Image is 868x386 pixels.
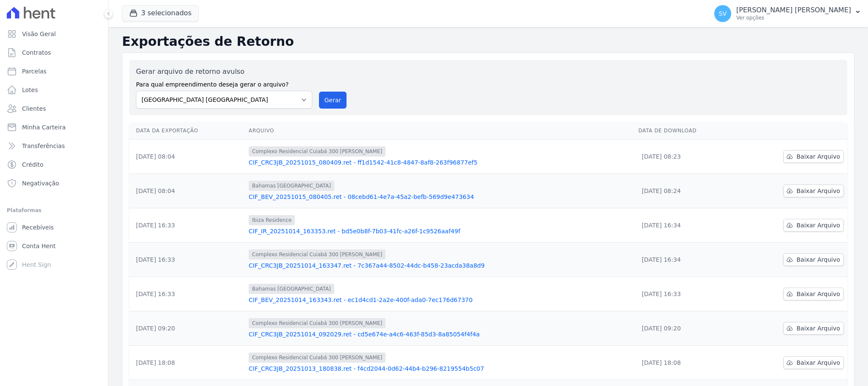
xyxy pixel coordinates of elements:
[249,330,632,338] a: CIF_CRC3JB_20251014_092029.ret - cd5e674e-a4c6-463f-85d3-8a85054f4f4a
[796,255,840,264] span: Baixar Arquivo
[3,238,105,255] a: Conta Hent
[22,179,59,187] span: Negativação
[635,311,739,346] td: [DATE] 09:20
[3,25,105,42] a: Visão Geral
[22,30,56,38] span: Visão Geral
[22,160,44,169] span: Crédito
[635,208,739,243] td: [DATE] 16:34
[7,205,101,215] div: Plataformas
[249,215,295,225] span: Ibiza Residence
[3,44,105,61] a: Contratos
[635,174,739,208] td: [DATE] 08:24
[122,5,199,21] button: 3 selecionados
[129,174,245,208] td: [DATE] 08:04
[249,158,632,167] a: CIF_CRC3JB_20251015_080409.ret - ff1d1542-41c8-4847-8af8-263f96877ef5
[783,219,844,232] a: Baixar Arquivo
[22,67,47,76] span: Parcelas
[129,140,245,174] td: [DATE] 08:04
[3,100,105,117] a: Clientes
[3,137,105,154] a: Transferências
[249,249,385,260] span: Complexo Residencial Cuiabá 300 [PERSON_NAME]
[796,152,840,161] span: Baixar Arquivo
[129,208,245,243] td: [DATE] 16:33
[3,219,105,236] a: Recebíveis
[136,77,312,89] label: Para qual empreendimento deseja gerar o arquivo?
[129,311,245,346] td: [DATE] 09:20
[22,86,38,94] span: Lotes
[796,358,840,367] span: Baixar Arquivo
[3,63,105,80] a: Parcelas
[3,175,105,192] a: Negativação
[796,221,840,229] span: Baixar Arquivo
[249,227,632,235] a: CIF_IR_20251014_163353.ret - bd5e0b8f-7b03-41fc-a26f-1c9526aaf49f
[22,142,65,150] span: Transferências
[129,277,245,311] td: [DATE] 16:33
[22,242,55,250] span: Conta Hent
[249,318,385,328] span: Complexo Residencial Cuiabá 300 [PERSON_NAME]
[783,150,844,163] a: Baixar Arquivo
[783,185,844,197] a: Baixar Arquivo
[122,34,854,49] h2: Exportações de Retorno
[783,322,844,335] a: Baixar Arquivo
[719,11,727,17] span: SV
[249,181,334,191] span: Bahamas [GEOGRAPHIC_DATA]
[129,122,245,140] th: Data da Exportação
[22,104,46,113] span: Clientes
[249,146,385,157] span: Complexo Residencial Cuiabá 300 [PERSON_NAME]
[249,284,334,294] span: Bahamas [GEOGRAPHIC_DATA]
[3,156,105,173] a: Crédito
[249,261,632,270] a: CIF_CRC3JB_20251014_163347.ret - 7c367a44-8502-44dc-b458-23acda38a8d9
[736,6,851,14] p: [PERSON_NAME] [PERSON_NAME]
[707,2,868,25] button: SV [PERSON_NAME] [PERSON_NAME] Ver opções
[635,346,739,380] td: [DATE] 18:08
[796,324,840,333] span: Baixar Arquivo
[3,119,105,136] a: Minha Carteira
[796,187,840,195] span: Baixar Arquivo
[635,243,739,277] td: [DATE] 16:34
[22,48,51,57] span: Contratos
[783,356,844,369] a: Baixar Arquivo
[319,92,347,109] button: Gerar
[22,123,66,131] span: Minha Carteira
[249,352,385,363] span: Complexo Residencial Cuiabá 300 [PERSON_NAME]
[129,243,245,277] td: [DATE] 16:33
[245,122,635,140] th: Arquivo
[736,14,851,21] p: Ver opções
[635,140,739,174] td: [DATE] 08:23
[3,81,105,98] a: Lotes
[136,67,312,77] label: Gerar arquivo de retorno avulso
[635,277,739,311] td: [DATE] 16:33
[249,296,632,304] a: CIF_BEV_20251014_163343.ret - ec1d4cd1-2a2e-400f-ada0-7ec176d67370
[22,223,54,232] span: Recebíveis
[249,364,632,373] a: CIF_CRC3JB_20251013_180838.ret - f4cd2044-0d62-44b4-b296-8219554b5c07
[783,253,844,266] a: Baixar Arquivo
[129,346,245,380] td: [DATE] 18:08
[635,122,739,140] th: Data de Download
[249,193,632,201] a: CIF_BEV_20251015_080405.ret - 08cebd61-4e7a-45a2-befb-569d9e473634
[783,288,844,300] a: Baixar Arquivo
[796,290,840,298] span: Baixar Arquivo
